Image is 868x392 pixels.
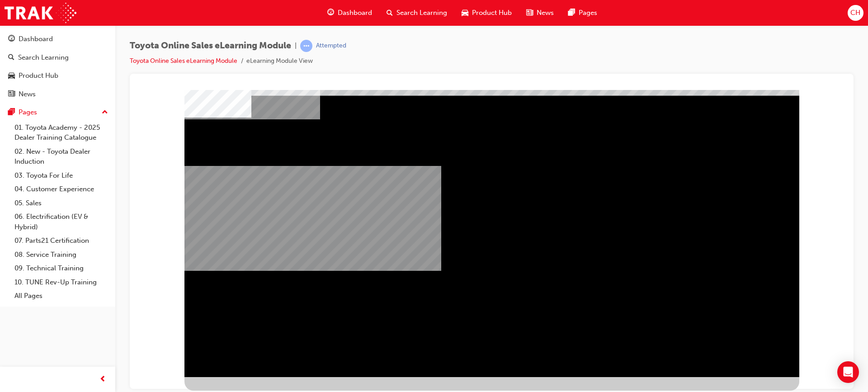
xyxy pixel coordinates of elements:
[11,248,112,262] a: 08. Service Training
[11,196,112,210] a: 05. Sales
[19,107,37,118] div: Pages
[4,104,112,121] button: Pages
[396,8,447,18] span: Search Learning
[300,40,312,52] span: learningRecordVerb_ATTEMPT-icon
[338,8,372,18] span: Dashboard
[18,52,69,63] div: Search Learning
[8,90,15,99] span: news-icon
[316,42,346,50] div: Attempted
[8,72,15,80] span: car-icon
[462,7,468,19] span: car-icon
[11,289,112,303] a: All Pages
[837,361,859,383] div: Open Intercom Messenger
[130,41,291,51] span: Toyota Online Sales eLearning Module
[320,4,379,22] a: guage-iconDashboard
[561,4,604,22] a: pages-iconPages
[848,5,863,21] button: CH
[4,86,112,103] a: News
[4,29,112,104] button: DashboardSearch LearningProduct HubNews
[4,31,112,47] a: Dashboard
[568,7,575,19] span: pages-icon
[11,234,112,248] a: 07. Parts21 Certification
[47,287,662,331] div: Test your knowledge
[472,8,512,18] span: Product Hub
[579,8,597,18] span: Pages
[11,182,112,196] a: 04. Customer Experience
[850,8,860,18] span: CH
[295,41,297,51] span: |
[4,49,112,66] a: Search Learning
[11,210,112,234] a: 06. Electrification (EV & Hybrid)
[8,109,15,117] span: pages-icon
[8,35,15,43] span: guage-icon
[11,169,112,183] a: 03. Toyota For Life
[537,8,554,18] span: News
[99,374,106,385] span: prev-icon
[246,56,313,66] li: eLearning Module View
[327,7,334,19] span: guage-icon
[11,121,112,145] a: 01. Toyota Academy - 2025 Dealer Training Catalogue
[19,89,36,99] div: News
[102,107,108,118] span: up-icon
[11,145,112,169] a: 02. New - Toyota Dealer Induction
[379,4,454,22] a: search-iconSearch Learning
[387,7,393,19] span: search-icon
[5,3,76,23] img: Trak
[519,4,561,22] a: news-iconNews
[19,71,58,81] div: Product Hub
[11,275,112,289] a: 10. TUNE Rev-Up Training
[130,57,237,65] a: Toyota Online Sales eLearning Module
[19,34,53,44] div: Dashboard
[526,7,533,19] span: news-icon
[4,67,112,84] a: Product Hub
[454,4,519,22] a: car-iconProduct Hub
[11,261,112,275] a: 09. Technical Training
[8,54,14,62] span: search-icon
